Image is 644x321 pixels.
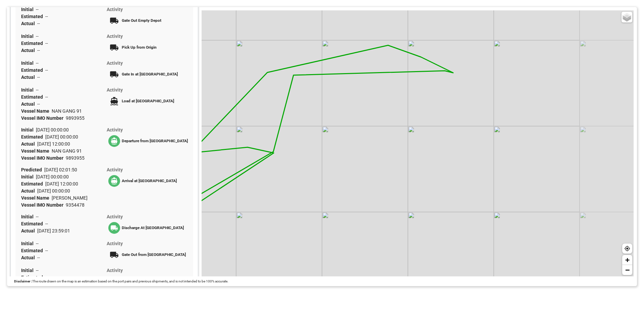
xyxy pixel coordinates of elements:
span: Initial [21,241,36,246]
span: Gate Out from [GEOGRAPHIC_DATA] [122,252,186,257]
span: [DATE] 23:59:01 [37,228,70,233]
span: Initial [21,34,36,39]
span: -- [37,101,40,107]
span: Estimated [21,248,45,253]
span: 9893955 [66,115,85,121]
span: [DATE] 02:01:50 [44,167,77,172]
span: Activity [107,34,123,39]
span: Activity [107,127,123,132]
a: Layers [622,12,632,22]
span: Actual [21,255,37,260]
span: Discharge At [GEOGRAPHIC_DATA] [122,225,184,230]
span: Estimated [21,94,45,100]
span: [DATE] 00:00:00 [36,174,69,179]
span: Actual [21,21,37,26]
span: Estimated [21,14,45,19]
span: [DATE] 00:00:00 [45,134,78,140]
span: -- [45,67,48,73]
span: Activity [107,7,123,12]
span: -- [45,41,48,46]
span: -- [36,60,39,66]
span: [DATE] 00:00:00 [37,188,70,194]
span: Gate In at [GEOGRAPHIC_DATA] [122,72,178,76]
span: Actual [21,141,37,147]
span: Estimated [21,134,45,140]
span: Activity [107,268,123,273]
span: Initial [21,87,36,93]
span: Estimated [21,275,45,280]
span: -- [36,214,39,219]
span: Initial [21,214,36,219]
span: Initial [21,268,36,273]
span: -- [37,21,40,26]
span: -- [45,248,48,253]
span: Vessel IMO Number [21,155,66,161]
span: The route drawn on the map is an estimation based on the port pairs and previous shipments, and i... [32,279,228,283]
span: 9354478 [66,202,85,208]
span: -- [37,48,40,53]
span: Arrival at [GEOGRAPHIC_DATA] [122,178,177,183]
span: Vessel Name [21,108,52,114]
span: 9893955 [66,155,85,161]
a: Zoom in [622,255,632,265]
span: Estimated [21,221,45,226]
span: [DATE] 12:00:00 [45,181,78,186]
span: -- [36,34,39,39]
span: NAN GANG 91 [52,148,82,154]
span: Initial [21,7,36,12]
span: Activity [107,60,123,66]
span: -- [36,7,39,12]
span: -- [37,255,40,260]
span: -- [45,94,48,100]
a: Zoom out [622,265,632,275]
span: Departure from [GEOGRAPHIC_DATA] [122,139,188,143]
span: Predicted [21,167,44,172]
span: Actual [21,74,37,80]
span: -- [36,87,39,93]
span: Estimated [21,67,45,73]
span: Estimated [21,41,45,46]
span: -- [36,241,39,246]
span: Pick Up from Origin [122,45,157,50]
span: Actual [21,48,37,53]
span: Actual [21,188,37,194]
span: [DATE] 12:00:00 [37,141,70,147]
span: -- [45,275,48,280]
span: Vessel IMO Number [21,115,66,121]
span: Disclaimer : [14,279,32,283]
span: Vessel Name [21,195,52,201]
span: + [625,256,630,264]
span: Vessel IMO Number [21,202,66,208]
span: Activity [107,167,123,172]
span: Actual [21,101,37,107]
span: Activity [107,214,123,219]
span: Actual [21,228,37,233]
span: -- [37,74,40,80]
span: Vessel Name [21,148,52,154]
span: Initial [21,174,36,179]
span: -- [45,14,48,19]
span: Activity [107,87,123,93]
span: -- [36,268,39,273]
span: NAN GANG 91 [52,108,82,114]
span: [PERSON_NAME] [52,195,88,201]
span: [DATE] 00:00:00 [36,127,69,132]
span: Initial [21,127,36,132]
span: Estimated [21,181,45,186]
span: Gate Out Empty Depot [122,18,161,23]
span: Activity [107,241,123,246]
span: − [625,266,630,274]
span: -- [45,221,48,226]
span: Load at [GEOGRAPHIC_DATA] [122,99,174,103]
span: Initial [21,60,36,66]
